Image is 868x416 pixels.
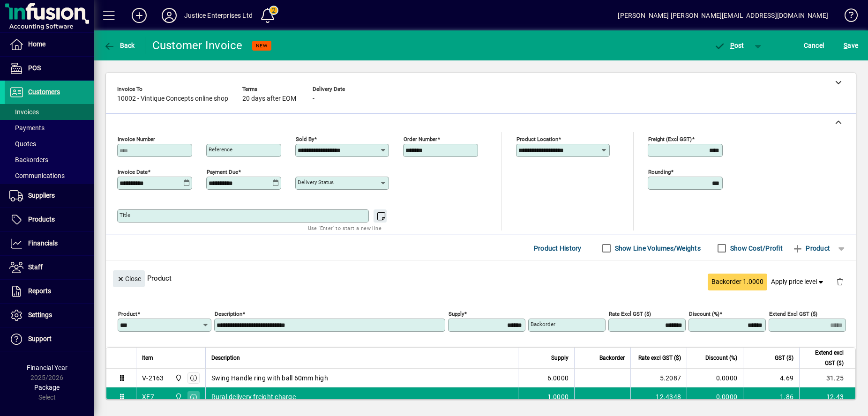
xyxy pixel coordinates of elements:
a: Suppliers [5,184,94,208]
td: 0.0000 [687,369,743,387]
span: Rural delivery freight charge [211,392,296,401]
mat-label: Supply [449,311,464,317]
button: Profile [154,7,184,24]
app-page-header-button: Back [94,37,145,54]
span: Financials [28,239,58,247]
span: GST ($) [775,353,793,363]
mat-label: Product location [516,136,558,142]
span: 6.0000 [547,373,569,383]
a: POS [5,57,94,80]
a: Staff [5,256,94,279]
span: henderson warehouse [172,373,183,383]
button: Post [709,37,749,54]
span: Rate excl GST ($) [638,353,681,363]
mat-label: Reference [209,146,232,153]
button: Delete [829,270,851,293]
mat-label: Product [118,311,137,317]
span: Product History [534,241,582,256]
td: 4.69 [743,369,799,387]
td: 0.0000 [687,387,743,406]
span: Settings [28,311,52,319]
label: Show Line Volumes/Weights [613,244,701,253]
span: Product [792,241,830,256]
span: Discount (%) [705,353,737,363]
app-page-header-button: Delete [829,277,851,286]
span: Support [28,335,52,342]
span: Quotes [9,140,36,148]
div: 12.4348 [636,392,681,401]
span: Close [117,271,141,287]
a: Support [5,327,94,351]
span: Apply price level [771,277,825,287]
mat-label: Backorder [531,321,555,327]
span: Suppliers [28,192,55,199]
span: Swing Handle ring with ball 60mm high [211,373,328,383]
span: Item [142,353,153,363]
td: 31.25 [799,369,855,387]
span: S [844,42,847,49]
button: Back [101,37,137,54]
span: Description [211,353,240,363]
button: Product [787,240,835,257]
span: Staff [28,263,43,271]
span: Backorders [9,156,48,163]
a: Backorders [5,152,94,168]
span: Financial Year [27,364,67,371]
button: Product History [530,240,585,257]
span: P [730,42,734,49]
span: Products [28,215,55,223]
a: Reports [5,280,94,303]
a: Home [5,33,94,56]
button: Cancel [801,37,827,54]
mat-label: Order number [404,136,437,142]
span: Communications [9,172,65,179]
a: Communications [5,168,94,184]
mat-label: Description [215,311,242,317]
span: Payments [9,124,45,132]
mat-label: Rate excl GST ($) [609,311,651,317]
td: 1.86 [743,387,799,406]
a: Products [5,208,94,231]
div: [PERSON_NAME] [PERSON_NAME][EMAIL_ADDRESS][DOMAIN_NAME] [618,8,828,23]
mat-label: Discount (%) [689,311,719,317]
button: Add [124,7,154,24]
span: Reports [28,287,51,295]
span: 1.0000 [547,392,569,401]
span: Customers [28,88,60,96]
span: Cancel [804,38,824,53]
div: V-2163 [142,373,164,383]
span: Supply [551,353,569,363]
span: Invoices [9,108,39,116]
button: Save [841,37,861,54]
a: Settings [5,304,94,327]
span: ave [844,38,858,53]
a: Knowledge Base [838,2,856,32]
div: Justice Enterprises Ltd [184,8,253,23]
mat-hint: Use 'Enter' to start a new line [308,223,382,233]
mat-label: Extend excl GST ($) [769,311,817,317]
td: 12.43 [799,387,855,406]
span: henderson warehouse [172,392,183,402]
span: Backorder [599,353,625,363]
button: Apply price level [767,274,829,290]
mat-label: Invoice number [118,136,155,142]
span: 10002 - Vintique Concepts online shop [117,95,228,103]
div: XF7 [142,392,154,401]
span: ost [714,42,744,49]
span: Package [34,384,60,391]
span: Back [104,42,135,49]
span: NEW [256,43,268,49]
mat-label: Title [120,212,130,218]
span: POS [28,64,41,72]
div: Customer Invoice [152,38,243,53]
span: Home [28,40,45,48]
app-page-header-button: Close [111,274,147,282]
div: Product [106,261,856,295]
span: Backorder 1.0000 [711,277,763,287]
div: 5.2087 [636,373,681,383]
mat-label: Invoice date [118,169,148,175]
mat-label: Delivery status [298,179,334,186]
a: Invoices [5,104,94,120]
a: Payments [5,120,94,136]
a: Financials [5,232,94,255]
